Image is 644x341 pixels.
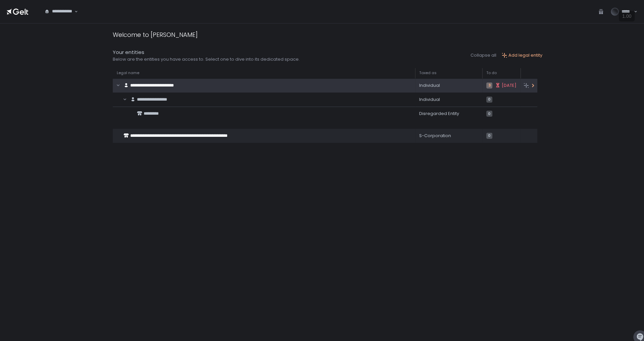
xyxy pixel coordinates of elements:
div: Below are the entities you have access to. Select one to dive into its dedicated space. [113,56,300,62]
div: S-Corporation [419,133,478,139]
span: 0 [486,133,492,139]
button: Collapse all [470,52,496,58]
div: Search for option [40,5,78,18]
span: [DATE] [502,82,516,89]
span: 3 [486,82,492,89]
span: 0 [486,97,492,103]
button: Add legal entity [502,52,542,58]
span: Legal name [117,70,139,75]
span: 0 [486,111,492,117]
div: Welcome to [PERSON_NAME] [113,30,198,39]
div: Individual [419,82,478,89]
span: To do [486,70,497,75]
div: Your entities [113,49,300,56]
span: Taxed as [419,70,437,75]
input: Search for option [45,14,74,21]
div: Disregarded Entity [419,111,478,117]
div: Individual [419,97,478,103]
